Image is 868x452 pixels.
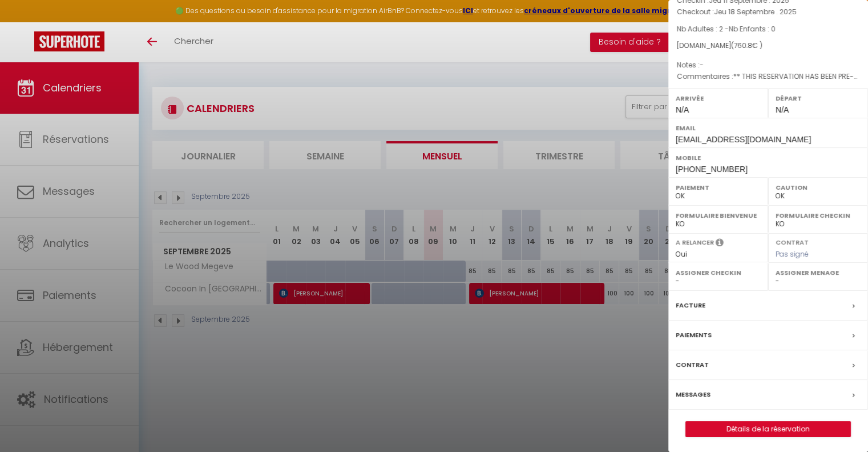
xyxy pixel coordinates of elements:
[676,238,714,247] label: A relancer
[677,71,859,82] p: Commentaires :
[686,422,850,437] a: Détails de la réservation
[677,41,859,51] div: [DOMAIN_NAME]
[676,389,710,401] label: Messages
[776,182,861,193] label: Caution
[700,60,704,70] span: -
[677,24,776,34] span: Nb Adultes : 2 -
[676,299,705,311] label: Facture
[676,359,709,371] label: Contrat
[776,267,861,278] label: Assigner Menage
[676,329,712,341] label: Paiements
[716,238,724,250] i: Sélectionner OUI si vous souhaiter envoyer les séquences de messages post-checkout
[729,24,776,34] span: Nb Enfants : 0
[676,267,761,278] label: Assigner Checkin
[677,6,859,18] p: Checkout :
[676,122,861,134] label: Email
[676,165,748,174] span: [PHONE_NUMBER]
[731,41,762,50] span: ( € )
[776,210,861,221] label: Formulaire Checkin
[776,93,861,104] label: Départ
[676,152,861,163] label: Mobile
[776,105,789,114] span: N/A
[734,41,752,50] span: 760.8
[714,7,797,17] span: Jeu 18 Septembre . 2025
[685,421,851,437] button: Détails de la réservation
[776,238,809,245] label: Contrat
[676,93,761,104] label: Arrivée
[676,105,689,114] span: N/A
[676,182,761,193] label: Paiement
[676,210,761,221] label: Formulaire Bienvenue
[9,5,43,39] button: Ouvrir le widget de chat LiveChat
[776,249,809,259] span: Pas signé
[677,59,859,71] p: Notes :
[676,135,811,144] span: [EMAIL_ADDRESS][DOMAIN_NAME]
